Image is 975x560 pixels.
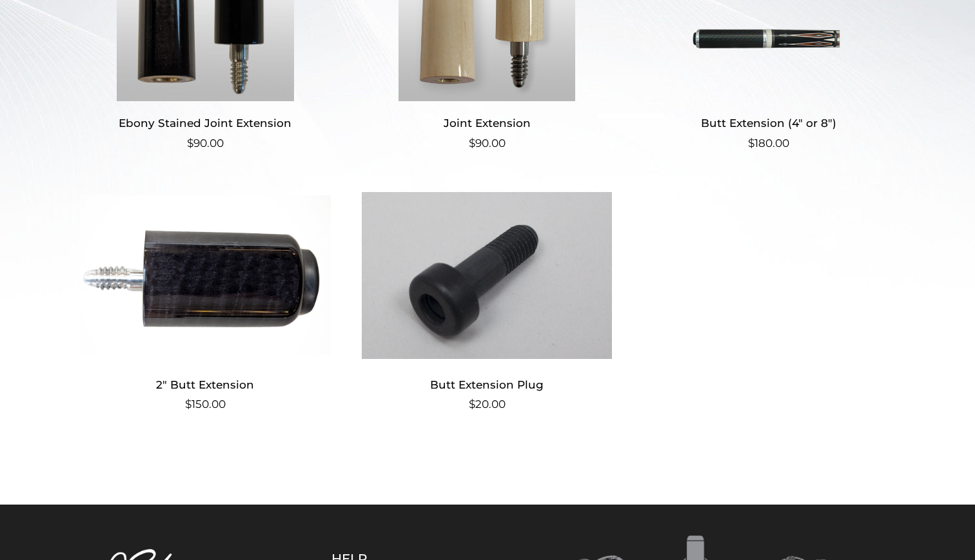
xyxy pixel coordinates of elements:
[469,137,506,150] bdi: 90.00
[469,398,475,410] span: $
[469,137,475,150] span: $
[185,398,192,410] span: $
[643,111,894,135] h2: Butt Extension (4″ or 8″)
[80,188,331,362] img: 2" Butt Extension
[80,188,331,413] a: 2″ Butt Extension $150.00
[748,137,754,150] span: $
[362,188,613,413] a: Butt Extension Plug $20.00
[362,111,613,135] h2: Joint Extension
[362,188,613,362] img: Butt Extension Plug
[469,398,506,410] bdi: 20.00
[187,137,193,150] span: $
[748,137,789,150] bdi: 180.00
[362,372,613,396] h2: Butt Extension Plug
[187,137,224,150] bdi: 90.00
[185,398,226,410] bdi: 150.00
[80,372,331,396] h2: 2″ Butt Extension
[80,111,331,135] h2: Ebony Stained Joint Extension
